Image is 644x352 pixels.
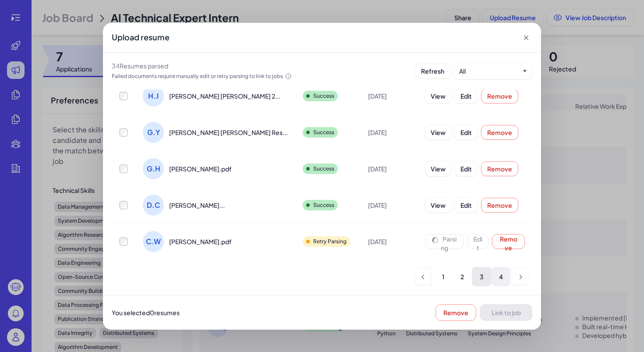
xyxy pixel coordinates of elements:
div: You selected 0 resume s [112,308,435,317]
li: page 2 [453,267,472,286]
li: page 4 [491,267,510,286]
span: Edit [460,92,472,100]
span: Dongsong Chen - Resume.pdf [169,201,225,210]
div: 34 Resume s parsed [112,61,292,70]
li: page 3 [472,267,491,286]
span: Remove [487,128,512,136]
span: View [431,128,446,136]
div: G.Y [143,122,164,143]
span: Edit [460,165,472,173]
button: Remove [481,125,518,140]
span: George Hu.pdf [169,164,232,173]
li: Previous [415,268,432,285]
span: Remove [487,165,512,173]
button: View [425,198,451,213]
span: Gloria Yajie Wei Resume PM.pdf [169,128,288,137]
span: View [431,165,446,173]
button: Edit [455,198,478,213]
span: Edit [460,128,472,136]
div: D.C [143,195,164,216]
button: View [425,125,451,140]
span: Refresh [421,67,444,75]
span: Henry Jiahao Young 2025.pdf [169,92,280,100]
button: Edit [455,161,478,176]
span: Edit [460,201,472,209]
button: Remove [492,234,525,249]
div: Failed documents require manually edit or retry parsing to link to jobs [112,72,292,81]
button: Remove [481,161,518,176]
button: Remove [481,89,518,103]
button: Remove [481,198,518,213]
span: Chao WANG.pdf [169,237,232,246]
span: Remove [487,201,512,209]
span: Remove [487,92,512,100]
span: Retry Parsing [303,236,350,247]
span: [DATE] [368,201,387,210]
div: H.J [143,85,164,107]
div: G.H [143,158,164,179]
span: [DATE] [368,164,387,173]
li: page 1 [433,267,453,286]
span: [DATE] [368,237,387,246]
span: Success [303,164,338,174]
li: Next [512,268,529,285]
span: [DATE] [368,128,387,137]
span: View [431,201,446,209]
button: Edit [455,125,478,140]
div: Upload resume [112,31,170,43]
span: View [431,92,446,100]
span: Remove [500,235,517,252]
span: [DATE] [368,92,387,100]
span: Success [303,127,338,138]
button: View [425,161,451,176]
button: View [425,89,451,103]
button: Edit [455,89,478,103]
span: Success [303,200,338,210]
button: Refresh [415,64,450,78]
button: All [459,66,520,76]
span: Success [303,91,338,101]
div: C.W [143,231,164,252]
